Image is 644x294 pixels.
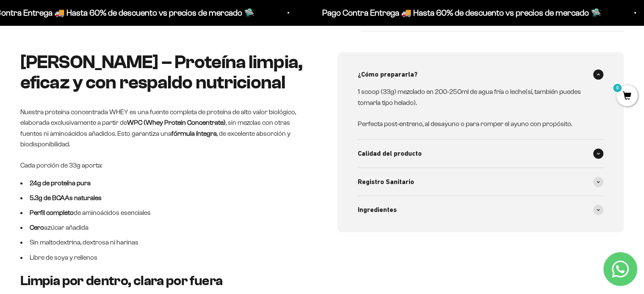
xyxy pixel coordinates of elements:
mark: 0 [612,83,622,93]
summary: Ingredientes [358,196,604,224]
div: País de origen de ingredientes [10,76,175,91]
strong: 5.3g de BCAAs naturales [30,194,102,201]
span: Ingredientes [358,204,397,215]
strong: fórmula íntegra [171,130,217,137]
p: Perfecta post-entreno, al desayuno o para romper el ayuno con propósito. [358,118,594,129]
input: Otra (por favor especifica) [28,127,174,141]
span: Registro Sanitario [358,176,414,187]
li: Sin maltodextrina, dextrosa ni harinas [20,237,307,248]
div: Detalles sobre ingredientes "limpios" [10,59,175,74]
span: Calidad del producto [358,148,422,159]
p: Cada porción de 33g aporta: [20,160,307,171]
p: Nuestra proteína concentrada WHEY es una fuente completa de proteína de alto valor biológico, ela... [20,107,307,150]
li: de aminoácidos esenciales [20,207,307,218]
li: azúcar añadida [20,222,307,233]
strong: Limpia por dentro, clara por fuera [20,273,222,288]
div: Comparativa con otros productos similares [10,110,175,125]
p: Para decidirte a comprar este suplemento, ¿qué información específica sobre su pureza, origen o c... [10,14,175,52]
summary: ¿Cómo prepararla? [358,60,604,88]
span: Enviar [139,146,174,160]
summary: Calidad del producto [358,140,604,168]
strong: Cero [30,224,44,231]
div: Certificaciones de calidad [10,93,175,108]
strong: WPC (Whey Protein Concentrate) [127,119,226,126]
span: ¿Cómo prepararla? [358,69,417,80]
a: 0 [616,92,638,101]
button: Enviar [138,146,175,160]
li: Libre de soya y rellenos [20,252,307,263]
p: 1 scoop (33g) mezclado en 200-250ml de agua fría o leche(sí, también puedes tomarla tipo helado). [358,86,594,108]
summary: Registro Sanitario [358,168,604,196]
p: Pago Contra Entrega 🚚 Hasta 60% de descuento vs precios de mercado 🛸 [321,6,600,19]
strong: Perfil completo [30,209,74,216]
strong: 24g de proteína pura [30,179,91,187]
h2: [PERSON_NAME] – Proteína limpia, eficaz y con respaldo nutricional [20,52,307,93]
